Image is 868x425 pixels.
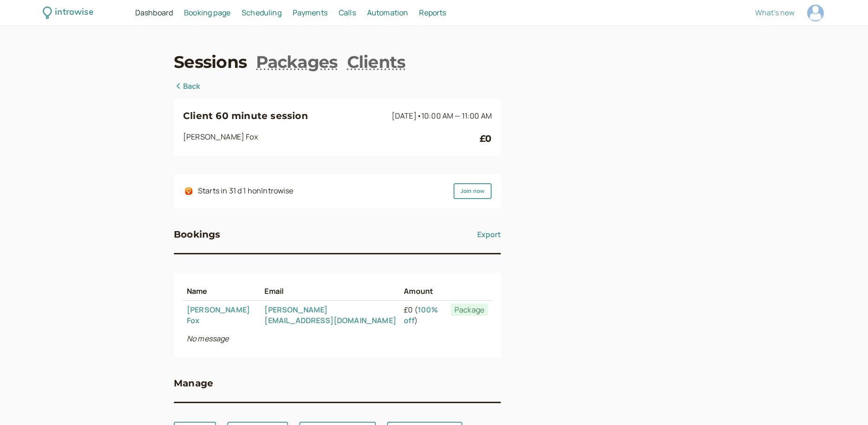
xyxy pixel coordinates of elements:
span: Dashboard [135,7,173,18]
a: Calls [339,7,356,19]
a: Booking page [184,7,230,19]
th: Amount [400,282,447,300]
a: Clients [347,50,406,73]
th: Email [261,282,400,300]
img: integrations-introwise-icon.png [185,187,192,195]
span: 10:00 AM — 11:00 AM [421,111,492,121]
span: Reports [419,7,446,18]
a: [PERSON_NAME] Fox [187,305,250,325]
a: Scheduling [242,7,282,19]
a: 100% off [404,305,438,325]
div: £0 [480,131,492,146]
div: Starts in 31 d 1 h on [198,185,294,197]
span: • [417,111,421,121]
span: Introwise [261,186,293,196]
a: Packages [256,50,337,73]
button: What's new [755,8,795,17]
span: Payments [293,7,328,18]
span: Scheduling [242,7,282,18]
a: Join now [454,183,492,199]
a: Back [174,80,201,93]
span: Booking page [184,7,230,18]
a: Automation [367,7,408,19]
h3: Manage [174,376,213,391]
h3: Client 60 minute session [183,108,388,123]
span: Calls [339,7,356,18]
span: Automation [367,7,408,18]
a: introwise [43,6,93,20]
iframe: Chat Widget [822,380,868,425]
div: introwise [55,6,93,20]
a: Account [806,3,825,23]
i: No message [187,333,229,344]
a: Reports [419,7,446,19]
button: Export [477,227,501,242]
span: What's new [755,7,795,18]
td: £0 ( ) [400,301,447,330]
a: Sessions [174,50,247,73]
th: Name [183,282,261,300]
span: Package [451,304,488,316]
div: [PERSON_NAME] Fox [183,131,480,146]
a: [PERSON_NAME][EMAIL_ADDRESS][DOMAIN_NAME] [264,305,396,325]
a: Dashboard [135,7,173,19]
span: [DATE] [392,111,492,121]
h3: Bookings [174,227,221,242]
a: Payments [293,7,328,19]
